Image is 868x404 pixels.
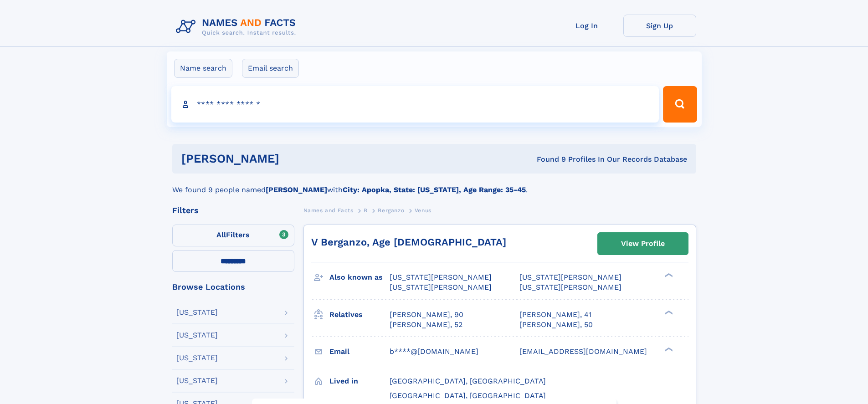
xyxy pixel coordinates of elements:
[176,332,218,339] div: [US_STATE]
[598,233,688,255] a: View Profile
[329,307,390,322] h3: Relatives
[390,310,463,320] a: [PERSON_NAME], 90
[172,15,303,39] img: Logo Names and Facts
[519,283,621,291] span: [US_STATE][PERSON_NAME]
[390,273,492,281] span: [US_STATE][PERSON_NAME]
[176,377,218,384] div: [US_STATE]
[172,225,294,246] label: Filters
[172,206,294,215] div: Filters
[242,59,299,78] label: Email search
[519,273,621,281] span: [US_STATE][PERSON_NAME]
[663,272,673,278] div: ❯
[390,391,546,400] span: [GEOGRAPHIC_DATA], [GEOGRAPHIC_DATA]
[378,207,404,214] span: Berganzo
[519,347,647,356] span: [EMAIL_ADDRESS][DOMAIN_NAME]
[390,377,546,385] span: [GEOGRAPHIC_DATA], [GEOGRAPHIC_DATA]
[663,346,673,352] div: ❯
[621,233,665,254] div: View Profile
[174,59,232,78] label: Name search
[303,205,354,216] a: Names and Facts
[181,153,408,164] h1: [PERSON_NAME]
[378,205,404,216] a: Berganzo
[172,283,294,291] div: Browse Locations
[663,309,673,315] div: ❯
[415,207,431,214] span: Venus
[266,185,327,194] b: [PERSON_NAME]
[176,354,218,362] div: [US_STATE]
[216,230,226,239] span: All
[390,320,462,330] a: [PERSON_NAME], 52
[390,283,492,291] span: [US_STATE][PERSON_NAME]
[364,207,368,214] span: B
[623,15,696,37] a: Sign Up
[329,344,390,359] h3: Email
[311,236,506,248] a: V Berganzo, Age [DEMOGRAPHIC_DATA]
[172,174,696,195] div: We found 9 people named with .
[329,270,390,285] h3: Also known as
[408,154,687,164] div: Found 9 Profiles In Our Records Database
[171,86,659,123] input: search input
[329,373,390,389] h3: Lived in
[176,309,218,316] div: [US_STATE]
[550,15,623,37] a: Log In
[519,320,593,330] a: [PERSON_NAME], 50
[519,310,591,320] a: [PERSON_NAME], 41
[663,86,697,123] button: Search Button
[343,185,526,194] b: City: Apopka, State: [US_STATE], Age Range: 35-45
[364,205,368,216] a: B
